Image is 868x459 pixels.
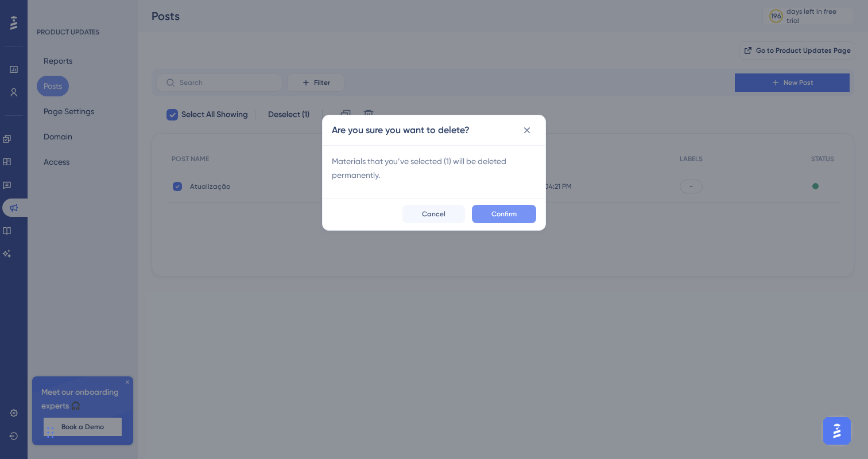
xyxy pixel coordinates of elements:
span: Materials that you’ve selected ( 1 ) will be deleted permanently. [332,154,536,182]
iframe: UserGuiding AI Assistant Launcher [820,414,854,448]
span: Cancel [422,209,445,219]
span: Confirm [491,209,517,219]
h2: Are you sure you want to delete? [332,123,470,137]
div: Drag [47,415,54,450]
